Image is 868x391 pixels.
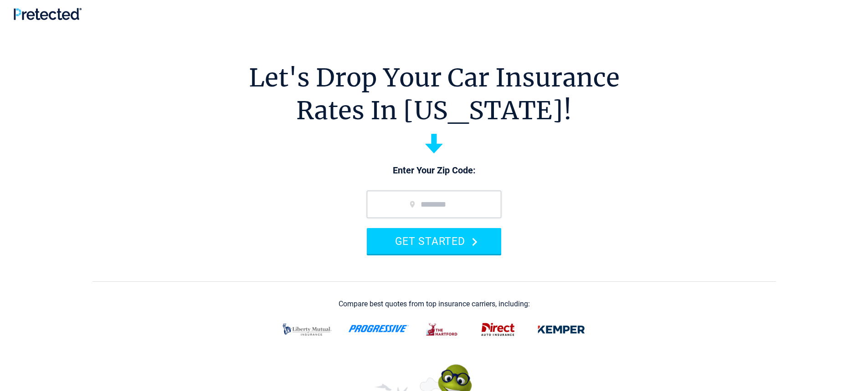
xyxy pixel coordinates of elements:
[339,300,530,308] div: Compare best quotes from top insurance carriers, including:
[476,318,520,341] img: direct
[367,191,501,218] input: zip code
[14,8,82,20] img: Pretected Logo
[277,318,337,341] img: liberty
[249,61,620,127] h1: Let's Drop Your Car Insurance Rates In [US_STATE]!
[348,325,409,332] img: progressive
[358,164,510,177] p: Enter Your Zip Code:
[420,318,465,341] img: thehartford
[367,228,501,254] button: GET STARTED
[531,318,591,341] img: kemper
